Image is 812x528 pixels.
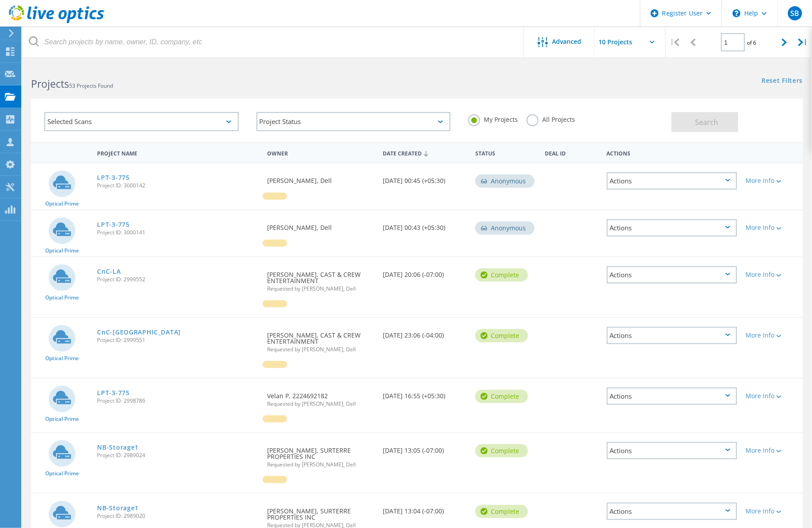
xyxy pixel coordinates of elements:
span: Optical Prime [45,201,79,206]
span: SB [790,10,799,17]
div: Date Created [378,144,471,161]
div: [DATE] 20:06 (-07:00) [378,257,471,287]
div: Status [471,144,540,161]
div: [DATE] 16:55 (+05:30) [378,379,471,408]
a: LPT-3-775 [97,175,129,181]
div: More Info [746,225,799,231]
div: Actions [607,388,737,405]
div: More Info [746,508,799,514]
a: CnC-LA [97,268,120,275]
label: My Projects [468,114,518,123]
div: More Info [746,393,799,399]
div: Actions [607,219,737,237]
span: Optical Prime [45,356,79,361]
span: Requested by [PERSON_NAME], Dell [267,286,374,291]
div: Anonymous [475,221,535,235]
div: Complete [475,268,528,282]
div: Deal Id [540,144,602,161]
span: Project ID: 2989020 [97,513,258,519]
a: LPT-3-775 [97,390,129,396]
div: [PERSON_NAME], Dell [263,163,378,193]
div: Actions [602,144,742,161]
div: Velan P, 2224692182 [263,379,378,415]
div: Actions [607,442,737,459]
a: NB-Storage1 [97,444,139,450]
label: All Projects [527,114,575,123]
a: Reset Filters [762,78,803,85]
span: Requested by [PERSON_NAME], Dell [267,523,374,528]
div: [DATE] 13:05 (-07:00) [378,433,471,462]
span: Optical Prime [45,295,79,300]
span: Project ID: 3000141 [97,230,258,235]
div: [PERSON_NAME], CAST & CREW ENTERTAINMENT [263,257,378,300]
div: [DATE] 13:04 (-07:00) [378,494,471,523]
div: [PERSON_NAME], SURTERRE PROPERTIES INC [263,433,378,476]
div: Complete [475,505,528,518]
div: Actions [607,266,737,283]
div: Complete [475,444,528,458]
div: Project Status [256,112,451,131]
span: 53 Projects Found [69,82,113,89]
span: Requested by [PERSON_NAME], Dell [267,462,374,467]
span: Advanced [552,39,582,45]
div: Actions [607,172,737,190]
div: [DATE] 23:06 (-04:00) [378,318,471,347]
span: Project ID: 2989024 [97,453,258,458]
div: More Info [746,272,799,278]
a: NB-Storage1 [97,505,139,511]
div: | [666,27,684,58]
div: More Info [746,178,799,184]
div: More Info [746,447,799,454]
div: Complete [475,390,528,403]
div: Anonymous [475,175,535,188]
span: of 6 [747,39,757,47]
a: Live Optics Dashboard [9,19,104,25]
span: Project ID: 2998786 [97,398,258,404]
span: Requested by [PERSON_NAME], Dell [267,347,374,352]
span: Project ID: 3000142 [97,183,258,188]
div: Complete [475,329,528,342]
a: LPT-3-775 [97,221,129,228]
span: Requested by [PERSON_NAME], Dell [267,401,374,407]
div: Actions [607,503,737,520]
span: Project ID: 2999552 [97,277,258,282]
div: Selected Scans [44,112,239,131]
div: [DATE] 00:43 (+05:30) [378,210,471,240]
span: Project ID: 2999551 [97,338,258,343]
div: [PERSON_NAME], Dell [263,210,378,240]
span: Optical Prime [45,416,79,422]
div: Owner [263,144,378,161]
input: Search projects by name, owner, ID, company, etc [22,27,524,58]
button: Search [672,112,738,132]
span: Optical Prime [45,248,79,253]
a: CnC-[GEOGRAPHIC_DATA] [97,329,181,335]
svg: \n [733,9,741,17]
div: [DATE] 00:45 (+05:30) [378,163,471,193]
div: Project Name [93,144,262,161]
div: [PERSON_NAME], CAST & CREW ENTERTAINMENT [263,318,378,361]
span: Search [695,117,718,127]
b: Projects [31,77,69,91]
div: Actions [607,327,737,344]
div: More Info [746,332,799,338]
span: Optical Prime [45,471,79,476]
div: | [794,27,812,58]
